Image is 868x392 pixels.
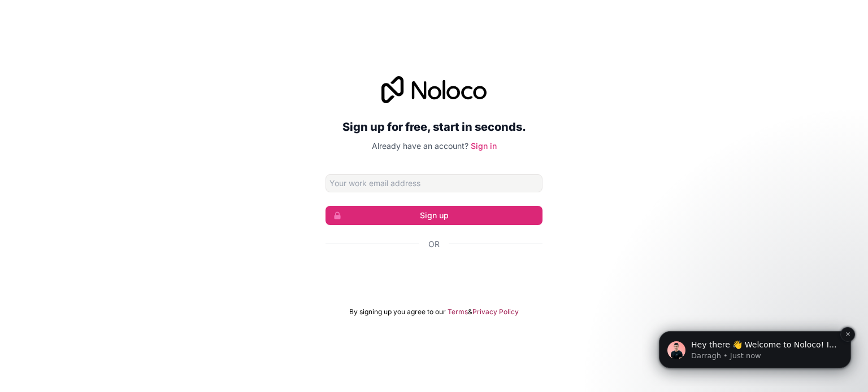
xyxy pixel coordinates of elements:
[49,91,195,101] p: Message from Darragh, sent Just now
[472,307,519,316] a: Privacy Policy
[325,117,542,137] h2: Sign up for free, start in seconds.
[448,307,468,316] a: Terms
[17,71,209,108] div: message notification from Darragh, Just now. Hey there 👋 Welcome to Noloco! If you have any quest...
[349,307,446,316] span: By signing up you agree to our
[49,80,195,91] p: Hey there 👋 Welcome to Noloco! If you have any questions, just reply to this message. [GEOGRAPHIC...
[372,141,468,151] span: Already have an account?
[468,307,472,316] span: &
[325,206,542,225] button: Sign up
[25,81,44,99] img: Profile image for Darragh
[428,239,440,250] span: Or
[325,174,542,192] input: Email address
[320,262,548,287] iframe: زر تسجيل الدخول باستخدام حساب Google
[198,67,213,82] button: Dismiss notification
[471,141,497,151] a: Sign in
[642,260,868,386] iframe: Intercom notifications message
